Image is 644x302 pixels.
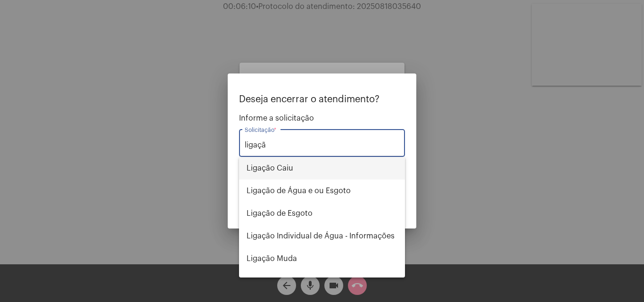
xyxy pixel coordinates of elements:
[247,225,397,247] span: Ligação Individual de Água - Informações
[247,157,397,180] span: Ligação Caiu
[239,94,405,105] p: Deseja encerrar o atendimento?
[247,270,397,293] span: Religação (informações sobre)
[247,180,397,202] span: Ligação de Água e ou Esgoto
[239,114,405,122] span: Informe a solicitação
[245,141,399,149] input: Buscar solicitação
[247,202,397,225] span: Ligação de Esgoto
[247,247,397,270] span: Ligação Muda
